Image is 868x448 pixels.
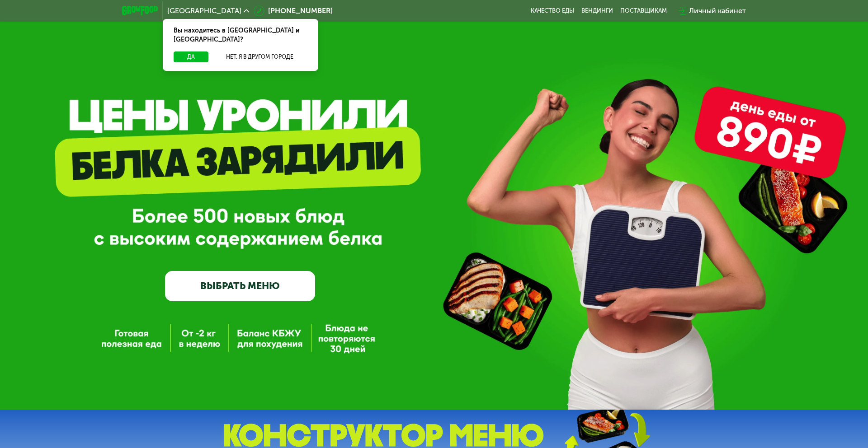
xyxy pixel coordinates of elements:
span: [GEOGRAPHIC_DATA] [167,7,241,14]
div: поставщикам [620,7,667,14]
a: Вендинги [581,7,613,14]
a: Качество еды [531,7,574,14]
button: Да [174,51,208,62]
button: Нет, я в другом городе [212,51,307,62]
div: Вы находитесь в [GEOGRAPHIC_DATA] и [GEOGRAPHIC_DATA]? [163,19,318,51]
div: Личный кабинет [689,5,746,16]
a: ВЫБРАТЬ МЕНЮ [165,271,315,301]
a: [PHONE_NUMBER] [254,5,333,16]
